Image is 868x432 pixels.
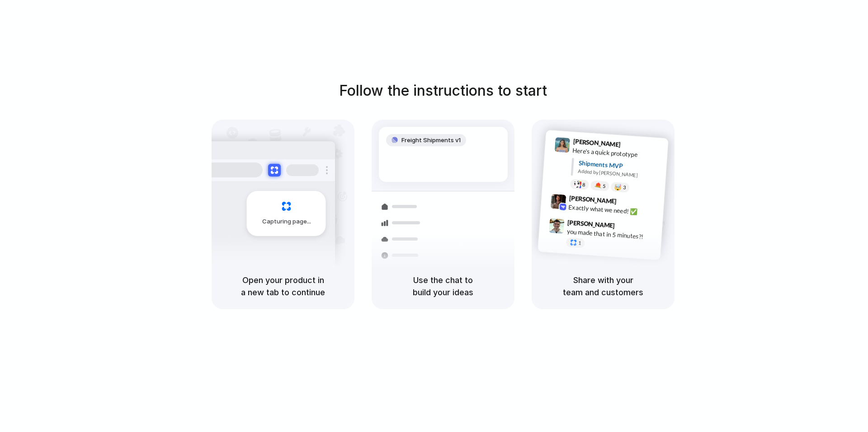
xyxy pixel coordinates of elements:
div: 🤯 [614,184,622,190]
span: Freight Shipments v1 [401,136,461,145]
span: 1 [578,241,581,246]
span: Capturing page [262,217,312,226]
h5: Open your product in a new tab to continue [222,274,344,298]
div: Added by [PERSON_NAME] [578,167,661,181]
span: 3 [623,185,626,190]
div: Here's a quick prototype [572,145,663,161]
h1: Follow the instructions to start [339,80,547,102]
span: 9:47 AM [618,222,636,232]
h5: Use the chat to build your ideas [382,274,504,298]
span: [PERSON_NAME] [569,193,617,206]
h5: Share with your team and customers [542,274,664,298]
span: [PERSON_NAME] [567,217,615,230]
span: 5 [603,183,606,188]
span: 9:41 AM [623,140,642,151]
span: 8 [582,182,585,187]
div: you made that in 5 minutes?! [566,227,657,242]
span: [PERSON_NAME] [573,136,621,149]
div: Shipments MVP [578,158,662,173]
div: Exactly what we need! ✅ [568,202,659,218]
span: 9:42 AM [619,197,638,208]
